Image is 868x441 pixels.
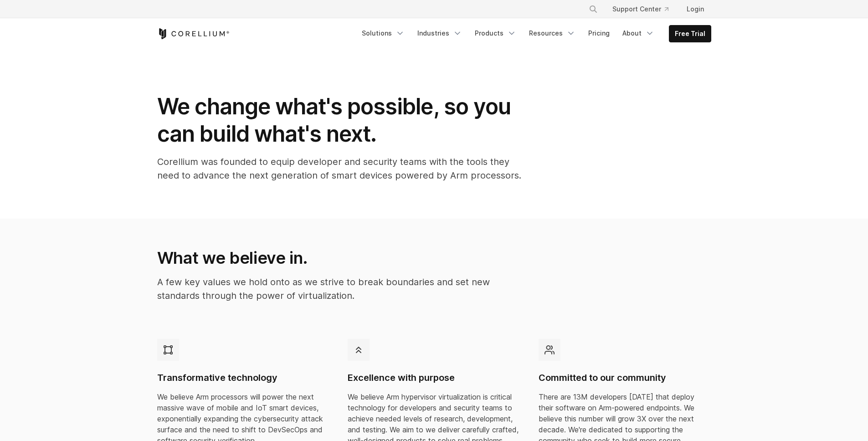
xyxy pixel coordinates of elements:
a: Solutions [356,25,410,41]
p: A few key values we hold onto as we strive to break boundaries and set new standards through the ... [157,275,520,303]
a: Products [469,25,522,41]
div: Navigation Menu [578,1,711,17]
p: Corellium was founded to equip developer and security teams with the tools they need to advance t... [157,155,522,182]
a: Free Trial [669,26,711,42]
a: Support Center [605,1,676,17]
a: About [617,25,660,41]
h2: What we believe in. [157,248,520,268]
a: Industries [412,25,467,41]
h4: Transformative technology [157,372,330,384]
a: Resources [524,25,581,41]
div: Navigation Menu [356,25,711,42]
h4: Committed to our community [539,372,711,384]
h1: We change what's possible, so you can build what's next. [157,93,522,148]
a: Corellium Home [157,28,230,39]
a: Pricing [583,25,615,41]
a: Login [679,1,711,17]
h4: Excellence with purpose [348,372,520,384]
button: Search [585,1,601,17]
